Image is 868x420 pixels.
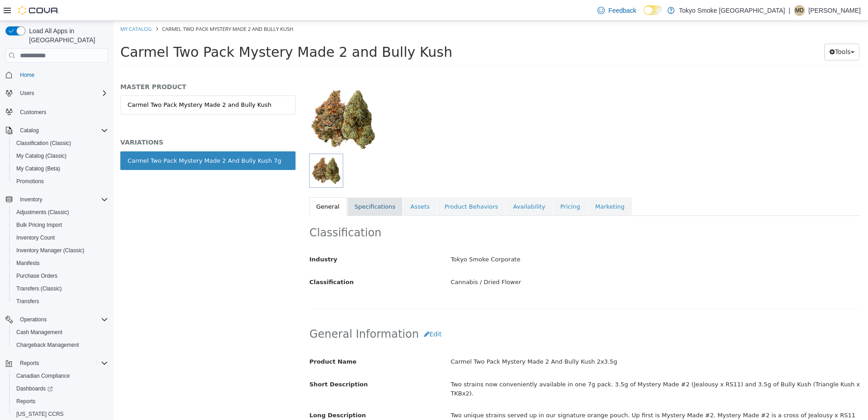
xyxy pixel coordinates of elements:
span: Industry [196,235,224,242]
span: Product Name [196,337,243,344]
span: Transfers (Classic) [13,283,108,294]
span: Dashboards [16,385,53,392]
a: Cash Management [13,327,66,338]
span: Inventory Count [13,232,108,243]
a: Transfers (Classic) [13,283,65,294]
span: My Catalog (Beta) [16,165,60,172]
a: Product Behaviors [324,176,392,195]
span: Carmel Two Pack Mystery Made 2 and Bully Kush [7,23,339,39]
span: Bulk Pricing Import [16,221,62,229]
button: Home [2,68,112,81]
a: Adjustments (Classic) [13,207,73,218]
span: My Catalog (Classic) [13,150,108,161]
span: Dark Mode [644,15,644,15]
a: [US_STATE] CCRS [13,409,67,420]
span: Cash Management [16,329,62,336]
span: Manifests [16,260,39,267]
span: Operations [20,316,47,323]
button: Manifests [9,257,112,270]
h5: VARIATIONS [7,117,182,125]
p: | [789,5,790,16]
h2: Classification [196,205,748,219]
span: Dashboards [13,383,108,394]
div: Two strains now conveniently available in one 7g pack. 3.5g of Mystery Made #2 (Jealousy x RS11) ... [330,356,754,380]
button: Inventory Count [9,231,112,244]
a: Inventory Manager (Classic) [13,245,88,256]
button: Inventory [16,194,46,205]
span: Chargeback Management [16,341,79,349]
span: Promotions [16,178,44,185]
span: Washington CCRS [13,409,108,420]
a: My Catalog (Beta) [13,163,64,174]
a: Manifests [13,258,43,269]
button: My Catalog (Beta) [9,162,112,175]
span: Inventory Manager (Classic) [13,245,108,256]
a: Purchase Orders [13,270,61,281]
span: MD [795,5,804,16]
span: Cash Management [13,327,108,338]
button: Adjustments (Classic) [9,206,112,219]
button: Users [2,87,112,100]
span: Customers [20,109,46,116]
span: Feedback [608,6,636,15]
span: Reports [20,360,39,367]
button: Reports [2,357,112,370]
span: Reports [16,398,35,405]
div: Cannabis / Dried Flower [330,254,754,270]
span: Inventory [16,194,108,205]
span: Operations [16,314,108,325]
a: Specifications [234,176,289,195]
div: Misha Degtiarev [794,5,805,16]
button: Canadian Compliance [9,370,112,382]
button: Customers [2,105,112,118]
span: Catalog [20,127,39,134]
button: Reports [9,395,112,408]
span: Promotions [13,176,108,187]
img: 150 [196,65,264,133]
button: Transfers (Classic) [9,282,112,295]
span: [US_STATE] CCRS [16,410,64,418]
span: Home [16,69,108,80]
a: Home [16,70,38,80]
span: Transfers [16,298,39,305]
button: Catalog [16,125,42,136]
a: General [196,176,233,195]
a: Dashboards [9,382,112,395]
span: Canadian Compliance [13,370,108,381]
a: Reports [13,396,39,407]
button: Operations [2,313,112,326]
a: Marketing [474,176,518,195]
a: Assets [290,176,323,195]
button: Inventory Manager (Classic) [9,244,112,257]
button: Cash Management [9,326,112,339]
p: Tokyo Smoke [GEOGRAPHIC_DATA] [679,5,785,16]
div: Carmel Two Pack Mystery Made 2 And Bully Kush 7g [14,135,168,145]
span: Classification (Classic) [13,138,108,149]
span: My Catalog (Classic) [16,152,67,160]
a: Customers [16,107,50,118]
h5: MASTER PRODUCT [7,62,182,70]
span: Adjustments (Classic) [16,209,69,216]
span: Chargeback Management [13,340,108,350]
span: Home [20,71,35,79]
span: Long Description [196,391,252,398]
span: Users [16,88,108,99]
span: My Catalog (Beta) [13,163,108,174]
span: Catalog [16,125,108,136]
span: Inventory Count [16,234,55,241]
span: Reports [16,358,108,369]
span: Purchase Orders [16,272,58,280]
button: Chargeback Management [9,339,112,351]
span: Transfers (Classic) [16,285,62,292]
p: [PERSON_NAME] [809,5,861,16]
button: My Catalog (Classic) [9,150,112,162]
a: Canadian Compliance [13,370,74,381]
span: Transfers [13,296,108,307]
span: Users [20,90,34,97]
a: Feedback [594,1,640,20]
span: Classification (Classic) [16,140,71,147]
input: Dark Mode [644,5,663,15]
a: Carmel Two Pack Mystery Made 2 and Bully Kush [7,75,182,94]
button: Catalog [2,124,112,137]
button: Promotions [9,175,112,188]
